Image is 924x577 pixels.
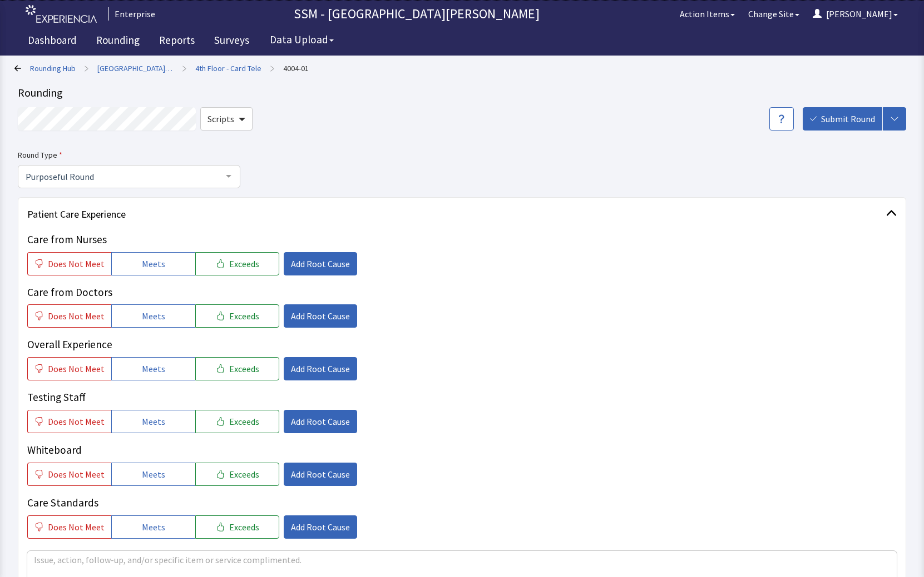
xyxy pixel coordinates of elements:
span: > [85,57,88,79]
button: Does Not Meet [27,304,111,328]
button: Action Items [673,3,742,25]
span: Patient Care Experience [27,207,886,222]
span: Add Root Cause [291,415,350,428]
span: Meets [142,362,165,375]
button: Add Root Cause [284,252,357,275]
button: Does Not Meet [27,463,111,486]
span: Exceeds [229,257,259,270]
label: Round Type [18,148,240,162]
button: Exceeds [195,410,279,433]
a: 4th Floor - Card Tele [195,63,261,74]
button: Exceeds [195,515,279,539]
span: Exceeds [229,415,259,428]
a: Surveys [206,28,258,56]
button: Does Not Meet [27,357,111,380]
p: Testing Staff [27,389,897,405]
button: Meets [111,357,195,380]
span: Exceeds [229,309,259,323]
button: [PERSON_NAME] [806,3,905,25]
a: Rounding Hub [30,63,76,74]
span: Add Root Cause [291,309,350,323]
p: Whiteboard [27,442,897,458]
button: Add Root Cause [284,304,357,328]
span: Exceeds [229,468,259,481]
span: Does Not Meet [48,257,105,270]
button: Meets [111,304,195,328]
span: Does Not Meet [48,520,105,534]
button: Does Not Meet [27,515,111,539]
button: Exceeds [195,463,279,486]
button: Exceeds [195,304,279,328]
span: Submit Round [821,112,875,126]
p: Care from Nurses [27,232,897,248]
button: Change Site [742,3,806,25]
span: Add Root Cause [291,468,350,481]
span: Meets [142,309,165,323]
button: Does Not Meet [27,252,111,275]
img: experiencia_logo.png [26,5,97,23]
span: Meets [142,257,165,270]
p: Care from Doctors [27,284,897,300]
button: Data Upload [263,29,340,50]
p: SSM - [GEOGRAPHIC_DATA][PERSON_NAME] [160,5,673,23]
span: Scripts [207,112,234,126]
a: [GEOGRAPHIC_DATA][PERSON_NAME] [97,63,174,74]
span: Exceeds [229,362,259,375]
span: Does Not Meet [48,309,105,323]
span: Does Not Meet [48,362,105,375]
span: > [270,57,274,79]
button: Exceeds [195,357,279,380]
span: Meets [142,520,165,534]
span: Exceeds [229,520,259,534]
span: Add Root Cause [291,520,350,534]
a: 4004-01 [283,63,309,74]
span: Does Not Meet [48,415,105,428]
span: Meets [142,415,165,428]
p: Care Standards [27,495,897,511]
span: Purposeful Round [23,170,218,182]
button: Add Root Cause [284,463,357,486]
span: Does Not Meet [48,468,105,481]
a: Rounding [88,28,148,56]
button: Scripts [200,107,253,131]
button: Submit Round [803,107,882,131]
button: Meets [111,252,195,275]
a: Dashboard [19,28,85,56]
p: Overall Experience [27,337,897,353]
button: Meets [111,463,195,486]
span: Add Root Cause [291,362,350,375]
div: Enterprise [108,7,155,21]
button: Add Root Cause [284,515,357,539]
span: Meets [142,468,165,481]
button: Meets [111,410,195,433]
button: Add Root Cause [284,410,357,433]
button: Exceeds [195,252,279,275]
button: Add Root Cause [284,357,357,380]
button: Does Not Meet [27,410,111,433]
div: Rounding [18,85,906,101]
span: > [182,57,186,79]
a: Reports [151,28,203,56]
button: Meets [111,515,195,539]
span: Add Root Cause [291,257,350,270]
